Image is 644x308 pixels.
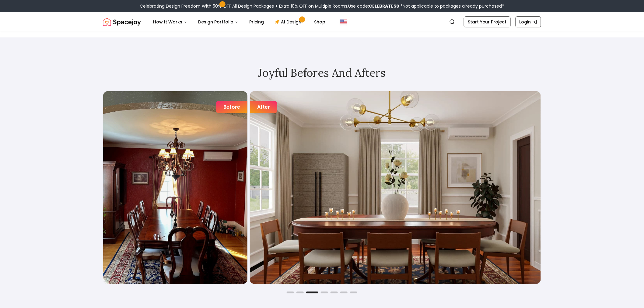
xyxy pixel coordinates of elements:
[193,16,243,28] button: Design Portfolio
[350,292,357,293] button: Go to slide 7
[369,3,400,9] b: CELEBRATE50
[270,16,308,28] a: AI Design
[400,3,504,9] span: *Not applicable to packages already purchased*
[148,16,330,28] nav: Main
[348,3,400,9] span: Use code:
[103,16,141,28] img: Spacejoy Logo
[103,91,541,284] div: Carousel
[103,16,141,28] a: Spacejoy
[250,101,277,113] div: After
[103,91,541,284] div: 3 / 7
[331,292,338,293] button: Go to slide 5
[296,292,304,293] button: Go to slide 2
[464,16,511,27] a: Start Your Project
[148,16,192,28] button: How It Works
[103,91,247,284] img: Dining Room design before designing with Spacejoy
[340,292,348,293] button: Go to slide 6
[516,16,541,27] a: Login
[244,16,269,28] a: Pricing
[250,91,541,284] img: Dining Room design after designing with Spacejoy
[321,292,328,293] button: Go to slide 4
[103,67,541,79] h2: Joyful Befores and Afters
[216,101,247,113] div: Before
[309,16,330,28] a: Shop
[340,18,347,26] img: United States
[287,292,294,293] button: Go to slide 1
[306,292,318,293] button: Go to slide 3
[103,12,541,32] nav: Global
[140,3,504,9] div: Celebrating Design Freedom With 50% OFF All Design Packages + Extra 10% OFF on Multiple Rooms.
